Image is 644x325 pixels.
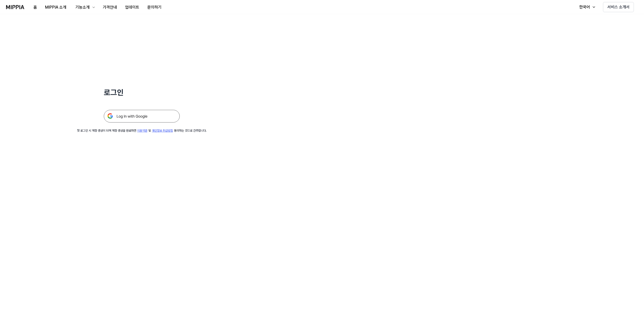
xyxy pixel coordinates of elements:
img: logo [6,5,24,9]
div: 한국어 [578,4,591,10]
button: 서비스 소개서 [603,2,634,12]
div: 기능소개 [74,4,91,10]
button: MIPPIA 소개 [41,2,70,12]
div: 첫 로그인 시 계정 생성이 되며 계정 생성을 완료하면 및 동의하는 것으로 간주합니다. [77,129,207,133]
button: 홈 [29,2,41,12]
button: 기능소개 [70,2,99,12]
button: 가격안내 [99,2,121,12]
button: 문의하기 [143,2,166,12]
button: 업데이트 [121,2,143,12]
a: 개인정보 취급방침 [152,129,173,132]
img: 구글 로그인 버튼 [104,110,180,123]
a: 이용약관 [137,129,147,132]
button: 한국어 [574,2,599,12]
a: 업데이트 [121,0,143,14]
h1: 로그인 [104,87,180,98]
